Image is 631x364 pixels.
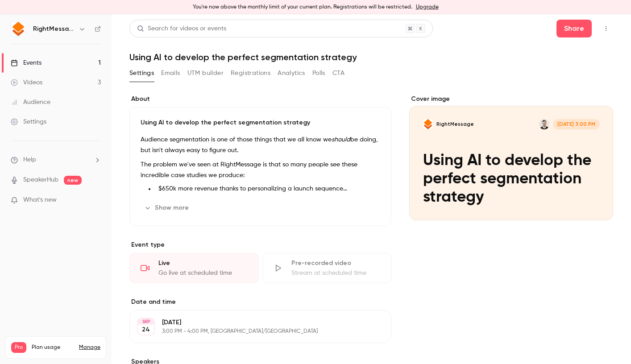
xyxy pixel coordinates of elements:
[409,95,613,220] section: Cover image
[11,342,26,353] span: Pro
[90,196,101,204] iframe: Noticeable Trigger
[291,259,381,268] div: Pre-recorded video
[32,344,74,351] span: Plan usage
[332,66,345,80] button: CTA
[291,269,381,277] div: Stream at scheduled time
[23,155,36,165] span: Help
[161,66,180,80] button: Emails
[141,118,380,127] p: Using AI to develop the perfect segmentation strategy
[79,344,100,351] a: Manage
[141,201,194,215] button: Show more
[129,52,613,62] h1: Using AI to develop the perfect segmentation strategy
[231,66,270,80] button: Registrations
[187,66,224,80] button: UTM builder
[33,25,75,33] h6: RightMessage
[129,298,391,306] label: Date and time
[11,98,50,107] div: Audience
[11,78,42,87] div: Videos
[138,318,154,325] div: SEP
[64,176,82,185] span: new
[162,318,344,327] p: [DATE]
[129,95,391,103] label: About
[556,20,592,37] button: Share
[162,328,344,335] p: 3:00 PM - 4:00 PM, [GEOGRAPHIC_DATA]/[GEOGRAPHIC_DATA]
[129,66,154,80] button: Settings
[158,259,248,268] div: Live
[141,134,380,156] p: Audience segmentation is one of those things that we all know we be doing, but isn't always easy ...
[129,253,259,283] div: LiveGo live at scheduled time
[416,4,439,11] a: Upgrade
[142,325,150,334] p: 24
[141,159,380,181] p: The problem we've seen at RightMessage is that so many people see these incredible case studies w...
[23,195,57,205] span: What's new
[312,66,325,80] button: Polls
[11,22,25,36] img: RightMessage
[11,155,101,165] li: help-dropdown-opener
[262,253,392,283] div: Pre-recorded videoStream at scheduled time
[11,58,42,67] div: Events
[332,136,350,143] em: should
[155,184,380,194] li: $650k more revenue thanks to personalizing a launch sequence
[23,175,58,185] a: SpeakerHub
[137,24,226,33] div: Search for videos or events
[129,240,391,249] p: Event type
[278,66,305,80] button: Analytics
[409,95,613,103] label: Cover image
[11,117,46,126] div: Settings
[158,269,248,277] div: Go live at scheduled time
